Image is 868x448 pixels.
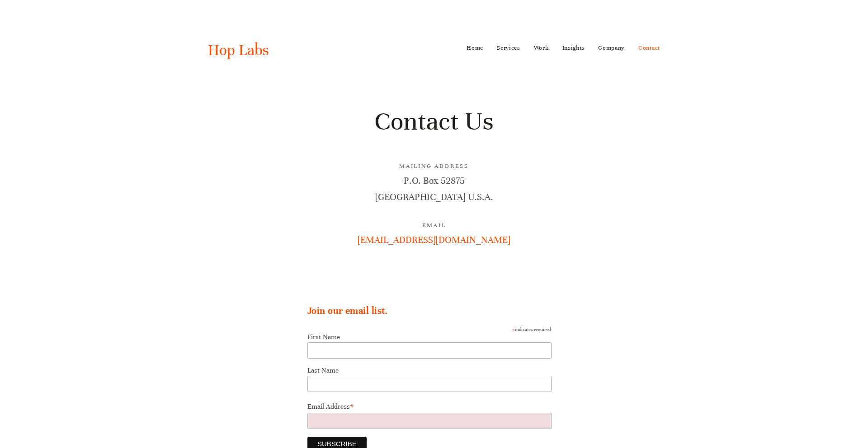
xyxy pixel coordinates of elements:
a: Hop Labs [208,41,269,60]
a: Home [467,41,483,55]
p: P.O. Box 52875 [GEOGRAPHIC_DATA] U.S.A. [208,173,660,205]
a: Services [497,41,520,55]
label: First Name [307,333,551,341]
label: Last Name [307,366,551,374]
a: [EMAIL_ADDRESS][DOMAIN_NAME] [358,234,510,246]
div: indicates required [307,324,551,333]
a: Company [598,41,625,55]
h3: Email [208,221,660,230]
h1: Contact Us [208,105,660,138]
a: Contact [638,41,660,55]
a: Insights [562,41,585,55]
label: Email Address [307,399,551,411]
h2: Join our email list. [307,304,561,317]
h3: Mailing Address [208,162,660,171]
a: Work [534,41,549,55]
